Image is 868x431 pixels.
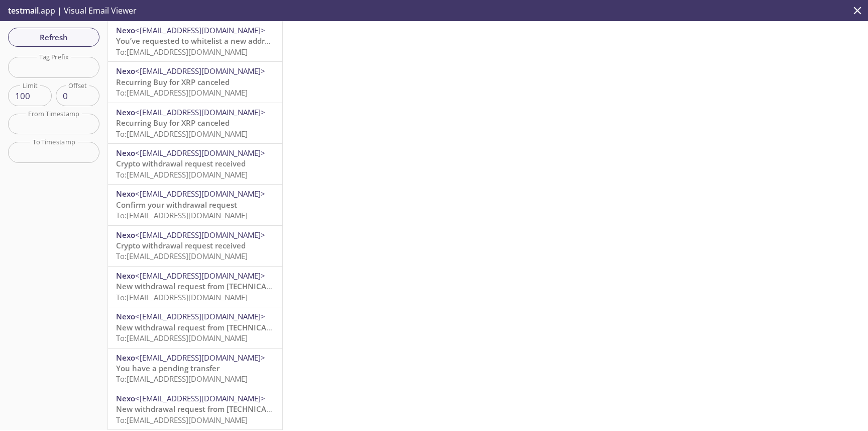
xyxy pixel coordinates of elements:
[135,107,265,117] span: <[EMAIL_ADDRESS][DOMAIN_NAME]>
[116,66,135,76] span: Nexo
[108,389,282,429] div: Nexo<[EMAIL_ADDRESS][DOMAIN_NAME]>New withdrawal request from [TECHNICAL_ID] - (CET)To:[EMAIL_ADD...
[108,144,282,184] div: Nexo<[EMAIL_ADDRESS][DOMAIN_NAME]>Crypto withdrawal request receivedTo:[EMAIL_ADDRESS][DOMAIN_NAME]
[108,62,282,102] div: Nexo<[EMAIL_ADDRESS][DOMAIN_NAME]>Recurring Buy for XRP canceledTo:[EMAIL_ADDRESS][DOMAIN_NAME]
[116,292,248,302] span: To: [EMAIL_ADDRESS][DOMAIN_NAME]
[135,25,265,35] span: <[EMAIL_ADDRESS][DOMAIN_NAME]>
[116,404,308,414] span: New withdrawal request from [TECHNICAL_ID] - (CET)
[116,322,308,332] span: New withdrawal request from [TECHNICAL_ID] - (CET)
[135,393,265,403] span: <[EMAIL_ADDRESS][DOMAIN_NAME]>
[116,118,230,128] span: Recurring Buy for XRP canceled
[108,185,282,225] div: Nexo<[EMAIL_ADDRESS][DOMAIN_NAME]>Confirm your withdrawal requestTo:[EMAIL_ADDRESS][DOMAIN_NAME]
[116,210,248,220] span: To: [EMAIL_ADDRESS][DOMAIN_NAME]
[135,189,265,199] span: <[EMAIL_ADDRESS][DOMAIN_NAME]>
[8,28,99,47] button: Refresh
[116,47,248,57] span: To: [EMAIL_ADDRESS][DOMAIN_NAME]
[135,230,265,240] span: <[EMAIL_ADDRESS][DOMAIN_NAME]>
[116,148,135,158] span: Nexo
[116,281,367,291] span: New withdrawal request from [TECHNICAL_ID] - [DATE] 01:28:46 (CET)
[116,311,135,321] span: Nexo
[116,129,248,139] span: To: [EMAIL_ADDRESS][DOMAIN_NAME]
[116,271,135,281] span: Nexo
[108,267,282,307] div: Nexo<[EMAIL_ADDRESS][DOMAIN_NAME]>New withdrawal request from [TECHNICAL_ID] - [DATE] 01:28:46 (C...
[108,349,282,389] div: Nexo<[EMAIL_ADDRESS][DOMAIN_NAME]>You have a pending transferTo:[EMAIL_ADDRESS][DOMAIN_NAME]
[116,88,248,98] span: To: [EMAIL_ADDRESS][DOMAIN_NAME]
[116,77,230,87] span: Recurring Buy for XRP canceled
[116,353,135,363] span: Nexo
[135,148,265,158] span: <[EMAIL_ADDRESS][DOMAIN_NAME]>
[16,31,91,44] span: Refresh
[108,307,282,348] div: Nexo<[EMAIL_ADDRESS][DOMAIN_NAME]>New withdrawal request from [TECHNICAL_ID] - (CET)To:[EMAIL_ADD...
[8,5,39,16] span: testmail
[116,363,220,373] span: You have a pending transfer
[116,374,248,384] span: To: [EMAIL_ADDRESS][DOMAIN_NAME]
[116,415,248,425] span: To: [EMAIL_ADDRESS][DOMAIN_NAME]
[116,169,248,180] span: To: [EMAIL_ADDRESS][DOMAIN_NAME]
[135,66,265,76] span: <[EMAIL_ADDRESS][DOMAIN_NAME]>
[135,311,265,321] span: <[EMAIL_ADDRESS][DOMAIN_NAME]>
[135,353,265,363] span: <[EMAIL_ADDRESS][DOMAIN_NAME]>
[108,226,282,266] div: Nexo<[EMAIL_ADDRESS][DOMAIN_NAME]>Crypto withdrawal request receivedTo:[EMAIL_ADDRESS][DOMAIN_NAME]
[116,200,237,210] span: Confirm your withdrawal request
[135,271,265,281] span: <[EMAIL_ADDRESS][DOMAIN_NAME]>
[116,158,246,168] span: Crypto withdrawal request received
[116,230,135,240] span: Nexo
[116,251,248,261] span: To: [EMAIL_ADDRESS][DOMAIN_NAME]
[108,21,282,61] div: Nexo<[EMAIL_ADDRESS][DOMAIN_NAME]>You’ve requested to whitelist a new addressTo:[EMAIL_ADDRESS][D...
[116,393,135,403] span: Nexo
[116,189,135,199] span: Nexo
[116,25,135,35] span: Nexo
[108,103,282,143] div: Nexo<[EMAIL_ADDRESS][DOMAIN_NAME]>Recurring Buy for XRP canceledTo:[EMAIL_ADDRESS][DOMAIN_NAME]
[116,333,248,343] span: To: [EMAIL_ADDRESS][DOMAIN_NAME]
[116,107,135,117] span: Nexo
[116,36,276,46] span: You’ve requested to whitelist a new address
[116,240,246,250] span: Crypto withdrawal request received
